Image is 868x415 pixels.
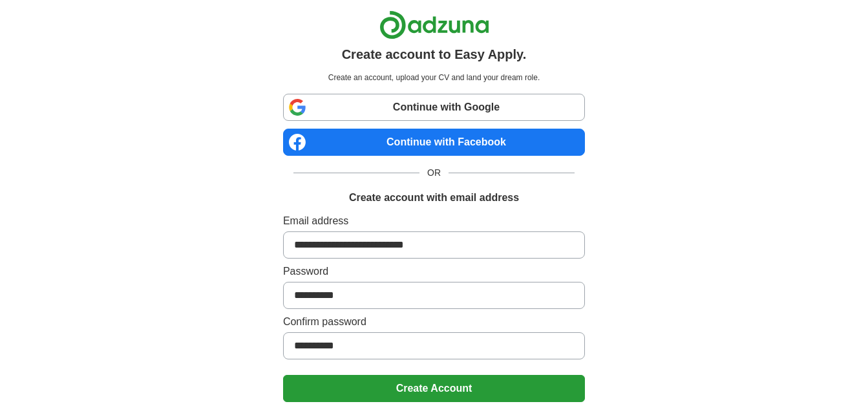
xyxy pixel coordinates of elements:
p: Create an account, upload your CV and land your dream role. [286,72,582,83]
a: Continue with Google [283,94,585,121]
h1: Create account to Easy Apply. [342,45,527,64]
label: Confirm password [283,314,585,330]
h1: Create account with email address [349,190,519,206]
span: OR [419,166,449,180]
a: Continue with Facebook [283,129,585,156]
img: Adzuna logo [379,10,489,39]
button: Create Account [283,375,585,402]
label: Password [283,264,585,279]
label: Email address [283,213,585,229]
